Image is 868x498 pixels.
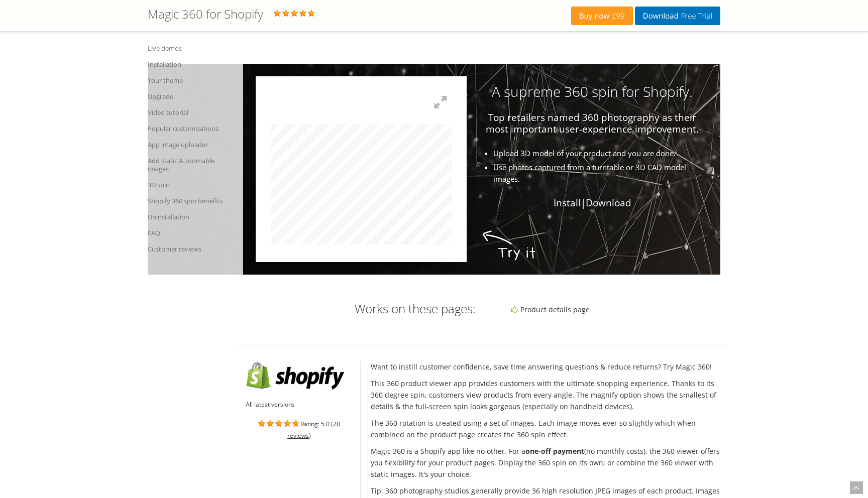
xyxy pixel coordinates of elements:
span: Free Trial [679,12,712,20]
ul: All latest versions [246,399,353,410]
li: Product details page [511,304,719,315]
a: 3D spin [148,177,241,193]
p: Magic 360 is a Shopify app like no other. For a (no monthly costs), the 360 viewer offers you fle... [371,445,720,480]
a: Uninstallation [148,209,241,225]
a: Download [586,196,631,209]
a: Add static & zoomable images [148,153,241,177]
h3: A supreme 360 spin for Shopify. [243,84,700,99]
p: This 360 product viewer app provides customers with the ultimate shopping experience. Thanks to i... [371,378,720,412]
a: Video tutorial [148,104,241,120]
a: Your theme [148,72,241,88]
a: Install [554,196,581,209]
li: Upload 3D model of your product and you are done. [272,148,709,159]
p: Want to instill customer confidence, save time answering questions & reduce returns? Try Magic 360! [371,361,720,372]
h1: Magic 360 for Shopify [148,8,263,21]
strong: one-off payment [525,446,584,456]
a: Shopify 360 spin benefits [148,193,241,209]
a: Buy now£99 [571,7,633,25]
a: Upgrade [148,88,241,104]
a: Installation [148,56,241,72]
a: App image uploader [148,137,241,153]
a: FAQ [148,225,241,241]
span: £99 [609,12,625,20]
h3: Works on these pages: [246,302,476,315]
a: Customer reviews [148,241,241,257]
a: Popular customizations [148,120,241,137]
li: Use photos captured from a turntable or 3D CAD model images. [272,162,709,185]
p: The 360 rotation is created using a set of images. Each image moves ever so slightly which when c... [371,417,720,440]
a: DownloadFree Trial [635,7,720,25]
p: Top retailers named 360 photography as their most important user-experience improvement. [243,112,700,135]
div: Rating: 5.0 ( ) [148,8,571,24]
p: | [243,197,700,209]
div: Rating: 5.0 ( ) [246,418,353,441]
